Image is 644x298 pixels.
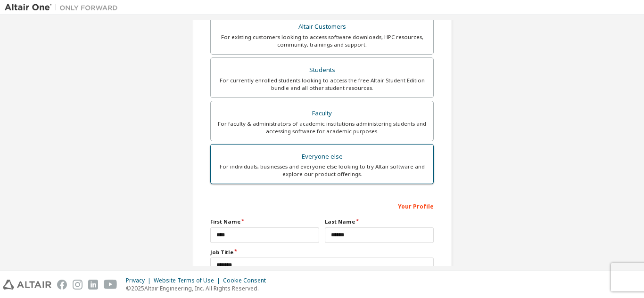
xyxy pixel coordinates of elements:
img: altair_logo.svg [3,280,51,290]
div: Faculty [216,107,428,120]
p: © 2025 Altair Engineering, Inc. All Rights Reserved. [126,284,272,292]
label: Job Title [210,249,434,256]
div: Privacy [126,277,154,284]
div: Everyone else [216,150,428,163]
div: For faculty & administrators of academic institutions administering students and accessing softwa... [216,120,428,135]
div: For currently enrolled students looking to access the free Altair Student Edition bundle and all ... [216,77,428,92]
div: Your Profile [210,198,434,213]
label: First Name [210,218,319,226]
img: linkedin.svg [88,280,98,290]
div: Students [216,64,428,77]
div: Cookie Consent [223,277,272,284]
img: instagram.svg [73,280,83,290]
div: For existing customers looking to access software downloads, HPC resources, community, trainings ... [216,33,428,48]
img: Altair One [5,3,123,12]
img: facebook.svg [57,280,67,290]
div: Altair Customers [216,20,428,33]
div: Website Terms of Use [154,277,223,284]
div: For individuals, businesses and everyone else looking to try Altair software and explore our prod... [216,163,428,178]
label: Last Name [325,218,434,226]
img: youtube.svg [104,280,117,290]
